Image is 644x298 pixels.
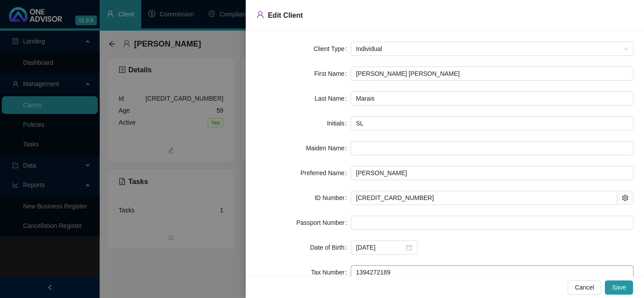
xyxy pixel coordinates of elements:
[296,216,351,230] label: Passport Number
[567,280,601,294] button: Cancel
[314,91,351,106] label: Last Name
[311,265,351,279] label: Tax Number
[314,67,351,81] label: First Name
[306,141,351,155] label: Maiden Name
[612,282,626,292] span: Save
[268,12,303,19] span: Edit Client
[327,116,351,130] label: Initials
[575,282,594,292] span: Cancel
[356,42,628,55] span: Individual
[310,240,351,255] label: Date of Birth
[622,195,628,201] span: setting
[313,42,351,56] label: Client Type
[301,166,351,180] label: Preferred Name
[356,243,404,252] input: Select date
[314,191,351,205] label: ID Number
[605,280,633,294] button: Save
[256,11,264,19] span: user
